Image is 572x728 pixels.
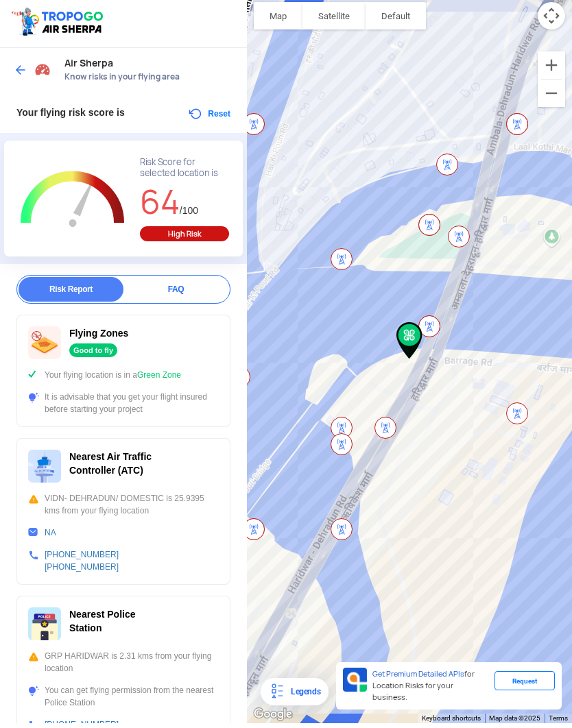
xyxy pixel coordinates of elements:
div: VIDN- DEHRADUN/ DOMESTIC is 25.9395 kms from your flying location [28,497,219,522]
img: ic_atc.svg [28,454,61,487]
img: Google [250,710,296,728]
div: Risk Report [19,282,123,306]
a: NA [45,533,56,542]
a: Terms [549,719,568,727]
div: Legends [285,688,320,705]
div: Your flying location is in a [28,374,219,386]
g: Chart [14,162,131,247]
span: /100 [180,210,198,221]
div: You can get flying permission from the nearest Police Station [28,689,219,714]
span: Nearest Police Station [69,614,136,638]
img: Risk Scores [34,66,51,82]
span: Flying Zones [69,332,128,343]
button: Zoom in [538,56,565,84]
div: Risk Score for selected location is [140,162,229,184]
button: Show satellite imagery [302,7,366,34]
button: Zoom out [538,84,565,112]
span: Map data ©2025 [489,719,540,727]
img: Legends [269,688,285,705]
img: ic_arrow_back_blue.svg [14,68,27,82]
div: Good to fly [69,348,117,362]
span: Your flying risk score is [16,112,125,123]
img: Premium APIs [343,672,367,696]
span: Get Premium Detailed APIs [372,674,464,683]
div: Request [494,676,555,695]
button: Reset [187,110,230,127]
img: ic_police_station.svg [28,612,61,645]
a: [PHONE_NUMBER] [45,555,119,564]
span: Green Zone [137,375,181,385]
div: for Location Risks for your business. [367,672,494,709]
a: Open this area in Google Maps (opens a new window) [250,710,296,728]
img: ic_tgdronemaps.svg [10,10,108,42]
div: High Risk [140,231,229,246]
span: Nearest Air Traffic Controller (ATC) [69,456,152,481]
div: It is advisable that you get your flight insured before starting your project [28,396,219,420]
span: Air Sherpa [64,62,233,73]
span: 64 [140,185,180,228]
div: FAQ [123,282,228,306]
button: Map camera controls [538,7,565,34]
img: ic_nofly.svg [28,331,61,364]
span: Know risks in your flying area [64,76,233,87]
button: Keyboard shortcuts [422,718,481,728]
a: [PHONE_NUMBER] [45,567,119,577]
button: Show street map [254,7,302,34]
div: GRP HARIDWAR is 2.31 kms from your flying location [28,655,219,679]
